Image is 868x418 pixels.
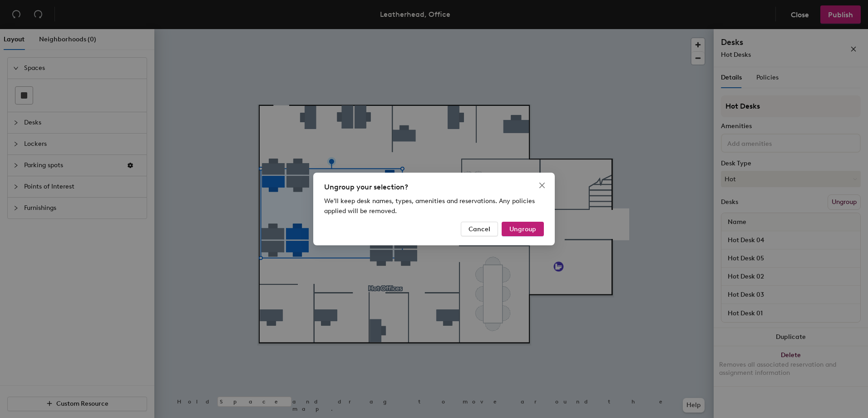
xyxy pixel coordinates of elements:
[502,222,544,236] button: Ungroup
[509,225,536,233] span: Ungroup
[538,182,546,189] span: close
[469,225,490,233] span: Cancel
[535,178,549,193] button: Close
[324,197,535,215] span: We'll keep desk names, types, amenities and reservations. Any policies applied will be removed.
[461,222,498,236] button: Cancel
[324,182,544,193] div: Ungroup your selection?
[535,182,549,189] span: Close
